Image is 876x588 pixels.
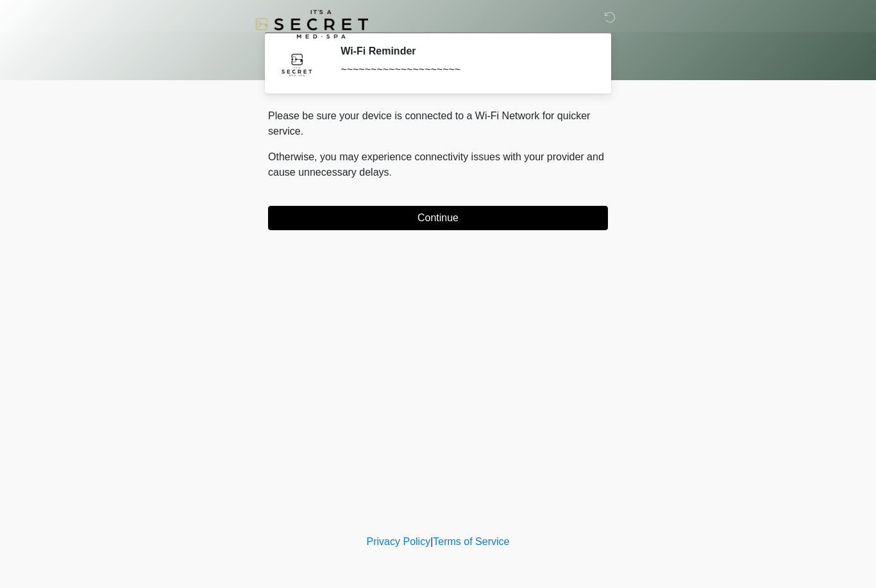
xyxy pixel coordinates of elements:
a: | [430,536,433,547]
a: Privacy Policy [367,536,431,547]
img: It's A Secret Med Spa Logo [255,10,368,38]
h2: Wi-Fi Reminder [341,45,589,57]
div: ~~~~~~~~~~~~~~~~~~~~ [341,62,589,78]
a: Terms of Service [433,536,509,547]
button: Continue [268,206,608,230]
p: Please be sure your device is connected to a Wi-Fi Network for quicker service. [268,108,608,139]
span: . [389,167,392,178]
p: Otherwise, you may experience connectivity issues with your provider and cause unnecessary delays [268,149,608,180]
img: Agent Avatar [278,45,316,83]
